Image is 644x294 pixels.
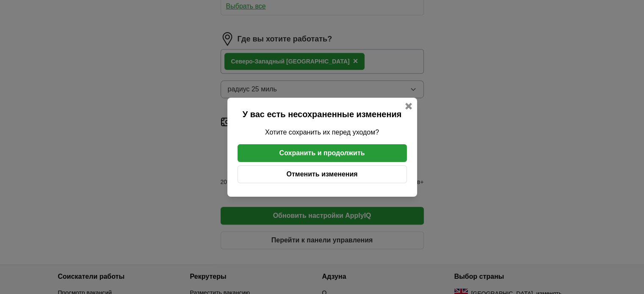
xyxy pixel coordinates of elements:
[286,170,357,178] font: Отменить изменения
[238,165,407,183] button: Отменить изменения
[238,144,407,162] button: Сохранить и продолжить
[265,129,379,136] font: Хотите сохранить их перед уходом?
[279,149,365,157] font: Сохранить и продолжить
[243,110,402,119] font: У вас есть несохраненные изменения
